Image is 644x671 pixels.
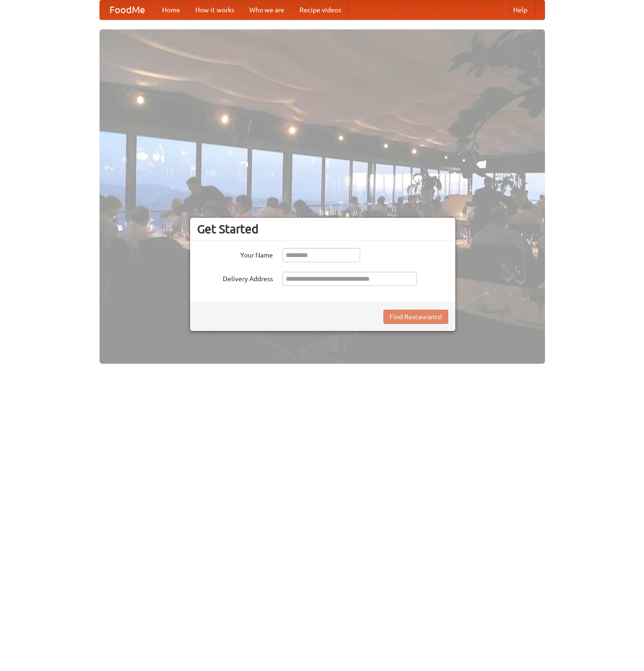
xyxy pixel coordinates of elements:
[242,0,292,19] a: Who we are
[197,222,448,236] h3: Get Started
[100,0,154,19] a: FoodMe
[154,0,188,19] a: Home
[188,0,242,19] a: How it works
[197,248,273,260] label: Your Name
[383,310,448,324] button: Find Restaurants!
[292,0,349,19] a: Recipe videos
[506,0,535,19] a: Help
[197,272,273,284] label: Delivery Address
